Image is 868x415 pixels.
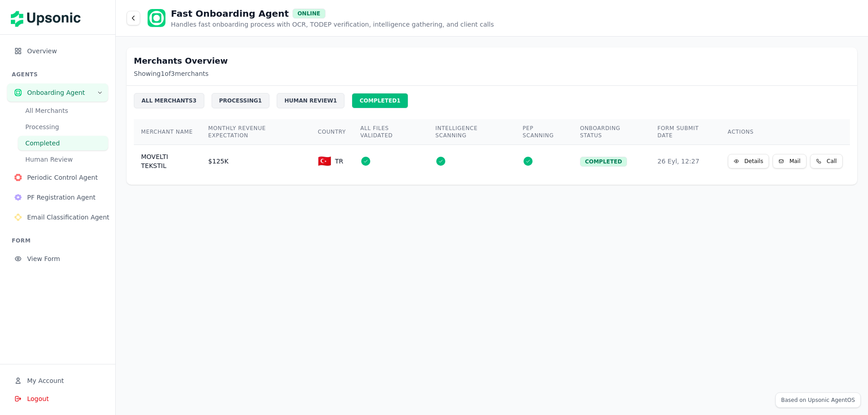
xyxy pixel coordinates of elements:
span: Email Classification Agent [27,213,109,222]
th: ALL FILES VALIDATED [353,119,428,145]
a: Processing [18,122,108,131]
button: My Account [7,372,108,390]
th: MONTHLY REVENUE EXPECTATION [201,119,311,145]
p: Handles fast onboarding process with OCR, TODEP verification, intelligence gathering, and client ... [171,20,494,29]
h2: Merchants Overview [134,55,850,67]
button: Call [810,154,843,168]
div: ONLINE [292,9,325,19]
button: Processing [18,120,108,134]
div: MOVELTI TEKSTIL [141,152,194,170]
div: HUMAN REVIEW 1 [277,93,344,108]
span: My Account [27,376,64,385]
p: Showing 1 of 3 merchants [134,69,850,78]
a: PF Registration AgentPF Registration Agent [7,194,108,203]
a: Overview [7,48,108,56]
div: COMPLETED 1 [352,93,408,108]
button: Email Classification Agent [7,208,108,226]
button: PF Registration Agent [7,188,108,206]
div: COMPLETED [580,157,627,167]
h1: Fast Onboarding Agent [171,7,289,20]
th: PEP SCANNING [515,119,573,145]
th: MERCHANT NAME [134,119,201,145]
span: View Form [27,254,101,263]
button: Human Review [18,152,108,167]
h3: AGENTS [12,71,108,78]
a: Human Review [18,155,108,163]
img: Email Classification Agent [14,214,22,221]
button: Overview [7,42,108,60]
button: Completed [18,136,108,150]
img: PF Registration Agent [14,194,22,201]
button: View Form [7,250,108,268]
span: 🇹🇷 [318,154,331,168]
h3: FORM [12,237,108,244]
div: $125K [208,157,303,166]
button: Logout [7,390,108,408]
img: Onboarding Agent [147,9,165,27]
span: Logout [27,394,49,403]
button: Periodic Control Agent [7,168,108,187]
div: PROCESSING 1 [212,93,270,108]
span: Periodic Control Agent [27,173,101,182]
a: Email Classification AgentEmail Classification Agent [7,214,108,223]
button: Mail [773,154,806,168]
a: My Account [7,378,108,386]
button: Details [728,154,769,168]
div: ALL MERCHANTS 3 [134,93,204,108]
span: PF Registration Agent [27,193,101,202]
div: 26 Eyl, 12:27 [657,157,713,166]
a: Periodic Control AgentPeriodic Control Agent [7,174,108,183]
th: INTELLIGENCE SCANNING [428,119,515,145]
th: ONBOARDING STATUS [573,119,650,145]
span: Overview [27,47,101,56]
button: All Merchants [18,103,108,118]
a: View Form [7,256,108,264]
img: Onboarding Agent [14,89,22,96]
th: COUNTRY [311,119,353,145]
span: TR [335,157,343,166]
img: Periodic Control Agent [14,174,22,181]
span: Onboarding Agent [27,88,94,97]
th: ACTIONS [721,119,850,145]
button: Onboarding Agent [7,84,108,102]
th: FORM SUBMIT DATE [650,119,720,145]
img: Upsonic [11,5,87,30]
a: All Merchants [18,106,108,115]
a: Completed [18,139,108,147]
